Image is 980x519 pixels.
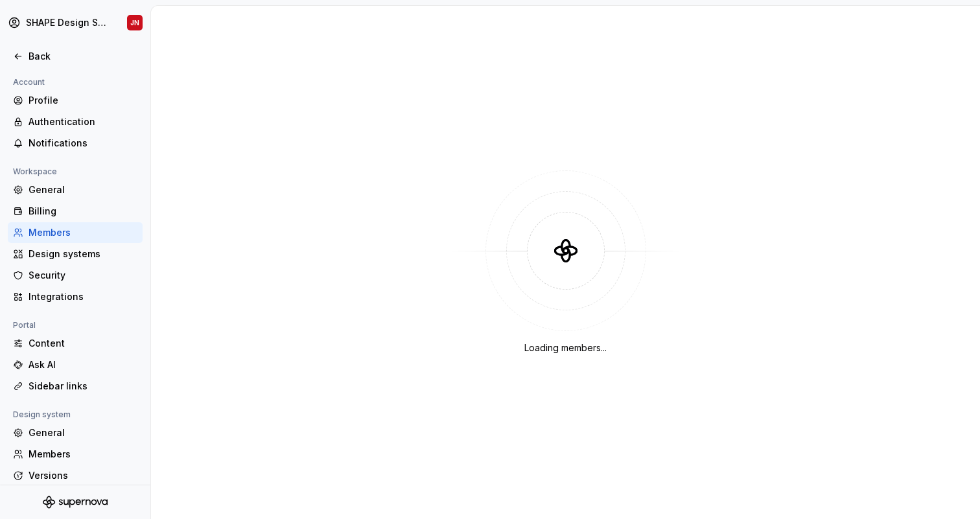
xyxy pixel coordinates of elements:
[26,16,109,29] div: SHAPE Design System
[524,341,607,354] div: Loading members...
[8,164,62,179] div: Workspace
[8,422,143,443] a: General
[29,226,137,239] div: Members
[29,290,137,303] div: Integrations
[8,75,50,90] div: Account
[29,94,137,107] div: Profile
[8,201,143,222] a: Billing
[29,50,137,63] div: Back
[29,248,137,260] div: Design systems
[8,244,143,264] a: Design systems
[8,46,143,67] a: Back
[8,90,143,111] a: Profile
[29,469,137,482] div: Versions
[8,354,143,375] a: Ask AI
[8,222,143,243] a: Members
[8,333,143,354] a: Content
[8,317,41,333] div: Portal
[3,8,148,37] button: SHAPE Design SystemJN
[29,426,137,439] div: General
[8,407,76,422] div: Design system
[29,448,137,461] div: Members
[29,137,137,150] div: Notifications
[29,358,137,371] div: Ask AI
[8,465,143,486] a: Versions
[29,205,137,218] div: Billing
[8,265,143,286] a: Security
[29,337,137,350] div: Content
[29,183,137,196] div: General
[130,17,139,28] div: JN
[29,269,137,282] div: Security
[29,115,137,128] div: Authentication
[8,133,143,154] a: Notifications
[8,111,143,132] a: Authentication
[8,376,143,397] a: Sidebar links
[8,286,143,307] a: Integrations
[29,380,137,393] div: Sidebar links
[8,444,143,465] a: Members
[8,179,143,200] a: General
[43,496,108,509] svg: Supernova Logo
